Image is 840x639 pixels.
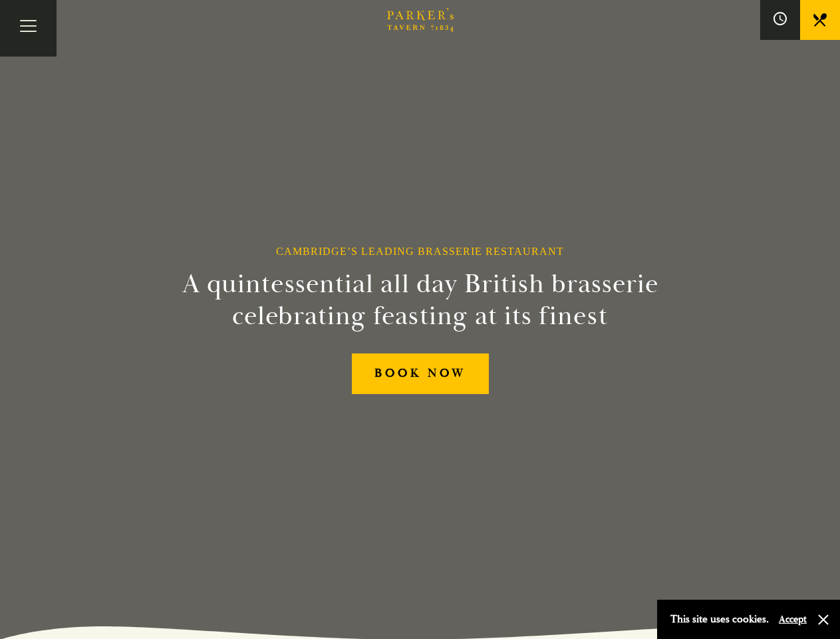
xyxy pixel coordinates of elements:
h1: Cambridge’s Leading Brasserie Restaurant [276,245,564,258]
button: Accept [779,613,807,626]
p: This site uses cookies. [670,610,769,629]
h2: A quintessential all day British brasserie celebrating feasting at its finest [117,268,724,332]
a: BOOK NOW [352,353,489,394]
button: Close and accept [817,613,830,626]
